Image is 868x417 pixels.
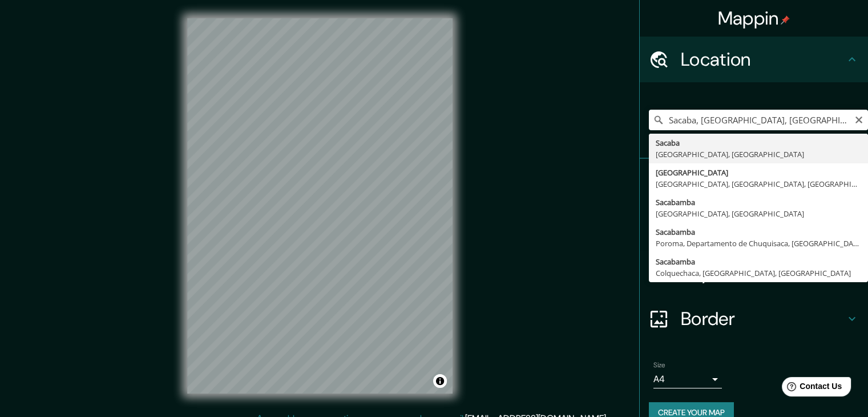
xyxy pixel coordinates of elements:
[640,205,868,250] div: Style
[681,262,845,284] h4: Layout
[656,178,861,190] div: [GEOGRAPHIC_DATA], [GEOGRAPHIC_DATA], [GEOGRAPHIC_DATA]
[653,360,665,370] label: Size
[681,48,845,71] h4: Location
[649,110,868,130] input: Pick your city or area
[656,137,861,149] div: Sacaba
[656,197,861,208] div: Sacabamba
[640,159,868,205] div: Pins
[187,18,453,394] canvas: Map
[656,256,861,267] div: Sacabamba
[781,15,790,25] img: pin-icon.png
[656,149,861,160] div: [GEOGRAPHIC_DATA], [GEOGRAPHIC_DATA]
[656,208,861,219] div: [GEOGRAPHIC_DATA], [GEOGRAPHIC_DATA]
[640,296,868,342] div: Border
[656,267,861,279] div: Colquechaca, [GEOGRAPHIC_DATA], [GEOGRAPHIC_DATA]
[718,7,790,30] h4: Mappin
[681,307,845,330] h4: Border
[640,250,868,296] div: Layout
[640,37,868,82] div: Location
[854,114,863,125] button: Clear
[766,372,855,404] iframe: Help widget launcher
[433,374,447,388] button: Toggle attribution
[656,226,861,238] div: Sacabamba
[656,167,861,178] div: [GEOGRAPHIC_DATA]
[656,238,861,249] div: Poroma, Departamento de Chuquisaca, [GEOGRAPHIC_DATA]
[653,370,722,388] div: A4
